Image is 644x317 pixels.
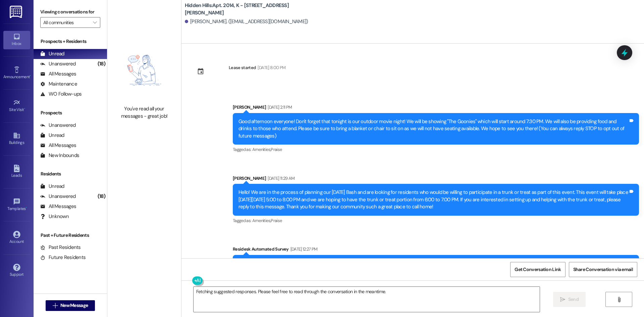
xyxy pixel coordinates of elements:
[569,262,637,277] button: Share Conversation via email
[40,81,77,88] div: Maintenance
[185,2,319,16] b: Hidden Hills: Apt. 2014, K - [STREET_ADDRESS][PERSON_NAME]
[515,266,561,273] span: Get Conversation Link
[34,109,107,116] div: Prospects
[229,64,256,71] div: Lease started
[266,175,294,182] div: [DATE] 11:29 AM
[289,246,318,253] div: [DATE] 12:27 PM
[24,106,25,111] span: •
[34,170,107,177] div: Residents
[60,302,88,309] span: New Message
[40,254,86,261] div: Future Residents
[3,229,30,247] a: Account
[40,122,76,129] div: Unanswered
[40,70,76,77] div: All Messages
[616,297,622,302] i: 
[40,183,64,190] div: Unread
[40,193,76,200] div: Unanswered
[3,262,30,280] a: Support
[233,246,639,255] div: Residesk Automated Survey
[10,6,23,18] img: ResiDesk Logo
[252,147,271,152] span: Amenities ,
[510,262,565,277] button: Get Conversation Link
[560,297,565,302] i: 
[3,196,30,214] a: Templates •
[40,213,69,220] div: Unknown
[96,59,107,69] div: (18)
[40,152,79,159] div: New Inbounds
[30,73,31,78] span: •
[233,104,639,113] div: [PERSON_NAME]
[53,303,58,308] i: 
[233,175,639,184] div: [PERSON_NAME]
[40,142,76,149] div: All Messages
[26,205,27,210] span: •
[46,300,95,311] button: New Message
[3,163,30,181] a: Leads
[40,132,64,139] div: Unread
[256,64,285,71] div: [DATE] 8:00 PM
[553,292,586,307] button: Send
[573,266,633,273] span: Share Conversation via email
[40,60,76,67] div: Unanswered
[238,189,628,210] div: Hello! We are in the process of planning our [DATE] Bash and are looking for residents who would ...
[93,20,97,25] i: 
[40,50,64,57] div: Unread
[3,31,30,49] a: Inbox
[3,130,30,148] a: Buildings
[40,203,76,210] div: All Messages
[271,218,282,223] span: Praise
[34,38,107,45] div: Prospects + Residents
[185,18,308,25] div: [PERSON_NAME]. ([EMAIL_ADDRESS][DOMAIN_NAME])
[34,232,107,239] div: Past + Future Residents
[40,91,82,98] div: WO Follow-ups
[115,105,174,120] div: You've read all your messages - great job!
[96,191,107,202] div: (18)
[266,104,292,111] div: [DATE] 2:11 PM
[115,39,174,102] img: empty-state
[271,147,282,152] span: Praise
[194,287,540,312] textarea: Fetching suggested responses. Please feel free to read through the conversation in the meantime.
[233,216,639,225] div: Tagged as:
[40,244,81,251] div: Past Residents
[233,145,639,154] div: Tagged as:
[252,218,271,223] span: Amenities ,
[40,7,100,17] label: Viewing conversations for
[238,118,628,140] div: Good afternoon everyone! Don't forget that tonight is our outdoor movie night! We will be showing...
[43,17,90,28] input: All communities
[568,296,579,303] span: Send
[3,97,30,115] a: Site Visit •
